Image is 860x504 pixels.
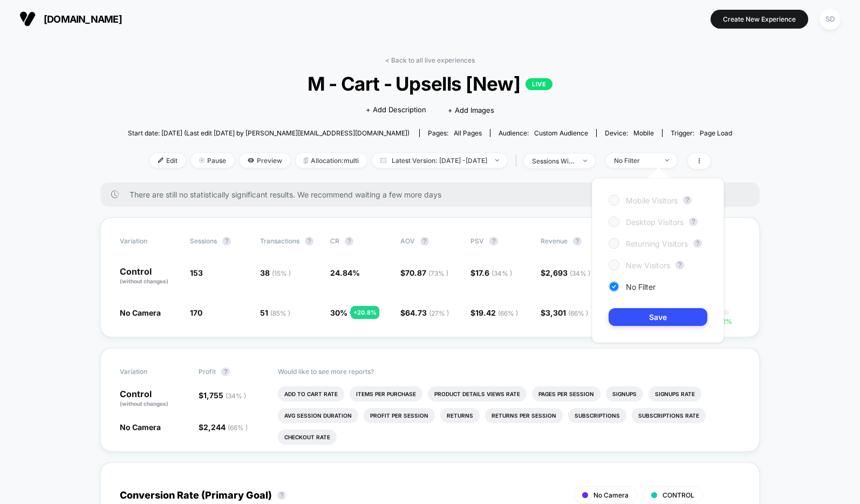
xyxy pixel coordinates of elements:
span: AOV [400,237,415,245]
span: 2,693 [545,268,590,277]
span: ( 27 % ) [429,309,449,317]
span: $ [541,268,590,277]
span: 1,755 [203,391,246,400]
img: end [665,159,669,161]
span: $ [470,268,512,277]
span: $ [199,391,246,400]
span: all pages [454,129,482,137]
span: Desktop Visitors [626,217,684,227]
button: ? [683,196,692,205]
button: ? [345,237,353,246]
span: (without changes) [120,278,168,284]
span: Sessions [190,237,217,245]
button: ? [689,217,698,226]
a: < Back to all live experiences [385,56,475,64]
div: Audience: [499,129,588,137]
span: Mobile Visitors [626,196,678,205]
img: Visually logo [19,11,36,27]
span: Latest Version: [DATE] - [DATE] [372,153,507,168]
span: Variation [120,367,179,376]
span: ( 66 % ) [568,309,588,317]
span: ( 66 % ) [228,424,248,432]
button: ? [420,237,429,246]
span: Returning Visitors [626,239,688,248]
span: Edit [150,153,186,168]
li: Returns Per Session [485,408,563,423]
span: + Add Images [448,106,494,114]
div: sessions with impression [532,157,575,165]
span: $ [400,308,449,317]
span: 24.84 % [330,268,360,277]
span: $ [541,308,588,317]
span: Page Load [700,129,732,137]
span: No Camera [120,308,161,317]
span: $ [470,308,518,317]
span: PSV [470,237,484,245]
div: No Filter [614,156,657,165]
span: | [513,153,524,169]
p: Control [120,267,179,285]
span: CONTROL [663,491,694,499]
span: Pause [191,153,234,168]
img: end [583,160,587,162]
span: New Visitors [626,261,670,270]
img: calendar [380,158,386,163]
li: Signups Rate [649,386,701,401]
p: Control [120,390,188,408]
span: $ [400,268,448,277]
span: ( 85 % ) [270,309,290,317]
span: + Add Description [366,105,426,115]
button: [DOMAIN_NAME] [16,10,125,28]
span: Revenue [541,237,568,245]
span: ( 34 % ) [492,269,512,277]
span: Allocation: multi [296,153,367,168]
button: ? [573,237,582,246]
li: Checkout Rate [278,430,337,445]
li: Subscriptions Rate [632,408,706,423]
span: Custom Audience [534,129,588,137]
li: Add To Cart Rate [278,386,344,401]
li: Signups [606,386,643,401]
span: ( 73 % ) [428,269,448,277]
li: Profit Per Session [364,408,435,423]
li: Items Per Purchase [350,386,422,401]
span: mobile [633,129,654,137]
p: Would like to see more reports? [278,367,741,376]
button: Create New Experience [711,10,808,29]
p: LIVE [525,78,552,90]
span: Transactions [260,237,299,245]
span: 170 [190,308,202,317]
button: ? [305,237,313,246]
span: 153 [190,268,203,277]
li: Returns [440,408,480,423]
button: ? [693,239,702,248]
span: There are still no statistically significant results. We recommend waiting a few more days [129,190,738,199]
span: No Camera [120,423,161,432]
button: Save [609,308,707,326]
span: (without changes) [120,400,168,407]
button: ? [277,491,286,500]
span: No Filter [626,282,656,291]
button: ? [221,367,230,376]
li: Subscriptions [568,408,626,423]
div: + 20.8 % [351,306,379,319]
span: Profit [199,367,216,376]
span: ( 34 % ) [570,269,590,277]
span: Device: [596,129,662,137]
span: M - Cart - Upsells [New] [158,72,702,95]
span: No Camera [593,491,629,499]
img: end [495,159,499,161]
li: Product Details Views Rate [428,386,527,401]
span: ( 66 % ) [498,309,518,317]
span: 38 [260,268,291,277]
img: edit [158,158,163,163]
div: SD [820,9,841,30]
button: ? [222,237,231,246]
span: ( 15 % ) [272,269,291,277]
span: 30 % [330,308,347,317]
span: Variation [120,237,179,246]
span: 70.87 [405,268,448,277]
span: $ [199,423,248,432]
span: ( 34 % ) [226,392,246,400]
li: Avg Session Duration [278,408,358,423]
